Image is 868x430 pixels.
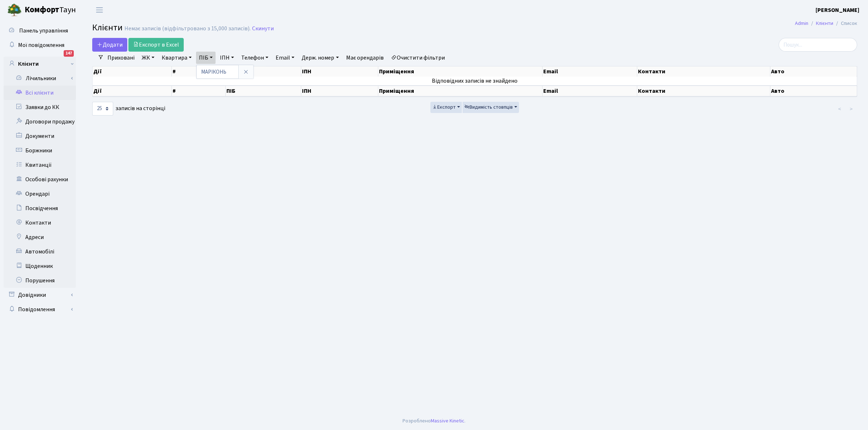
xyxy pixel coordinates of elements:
a: Порушення [4,273,76,288]
span: Клієнти [92,21,123,34]
th: # [172,86,226,96]
span: Експорт [432,104,456,111]
span: Мої повідомлення [18,41,64,49]
th: ПІБ [226,86,301,96]
a: Панель управління [4,23,76,38]
th: Email [542,86,638,96]
a: Посвідчення [4,201,76,216]
a: ПІБ [196,52,216,64]
select: записів на сторінці [92,102,113,116]
a: Заявки до КК [4,100,76,114]
a: Всі клієнти [4,86,76,100]
a: Контакти [4,216,76,230]
a: Email [273,52,297,64]
th: Приміщення [378,86,542,96]
th: Email [542,66,638,77]
input: Пошук... [779,38,857,52]
b: Комфорт [25,4,59,16]
th: ПІБ [226,66,301,77]
a: Експорт в Excel [128,38,184,52]
a: Договори продажу [4,114,76,129]
div: 147 [64,50,74,57]
th: Дії [93,86,172,96]
img: logo.png [7,3,22,17]
a: Автомобілі [4,244,76,259]
button: Експорт [430,102,462,113]
th: ІПН [301,66,378,77]
span: Видимість стовпців [464,104,513,111]
li: Список [833,19,857,27]
a: Приховані [105,52,137,64]
a: Квартира [159,52,195,64]
a: Щоденник [4,259,76,273]
a: Документи [4,129,76,143]
a: Має орендарів [343,52,387,64]
a: ІПН [217,52,237,64]
span: Додати [97,41,123,49]
th: Контакти [637,86,770,96]
a: Адреси [4,230,76,244]
button: Видимість стовпців [463,102,519,113]
span: Панель управління [19,27,68,35]
a: Телефон [238,52,271,64]
a: [PERSON_NAME] [816,6,859,14]
a: Клієнти [4,57,76,71]
a: Admin [795,19,808,27]
label: записів на сторінці [92,102,165,116]
th: Приміщення [378,66,542,77]
div: Немає записів (відфільтровано з 15,000 записів). [124,25,251,32]
button: Переключити навігацію [90,4,109,16]
th: Дії [93,66,172,77]
th: Авто [770,66,857,77]
a: Очистити фільтри [388,52,448,64]
a: Квитанції [4,158,76,172]
a: Особові рахунки [4,172,76,187]
nav: breadcrumb [784,16,868,31]
a: Massive Kinetic [431,417,464,425]
a: Держ. номер [299,52,341,64]
a: Додати [92,38,127,52]
th: ІПН [301,86,378,96]
a: Боржники [4,143,76,158]
a: Орендарі [4,187,76,201]
th: # [172,66,226,77]
span: Таун [25,4,76,16]
a: Клієнти [816,19,833,27]
a: Скинути [252,25,274,32]
a: Мої повідомлення147 [4,38,76,52]
th: Контакти [637,66,770,77]
div: Розроблено . [403,417,465,425]
a: Довідники [4,288,76,302]
td: Відповідних записів не знайдено [93,77,857,85]
a: Повідомлення [4,302,76,317]
a: Лічильники [8,71,76,86]
a: ЖК [139,52,157,64]
th: Авто [770,86,857,96]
